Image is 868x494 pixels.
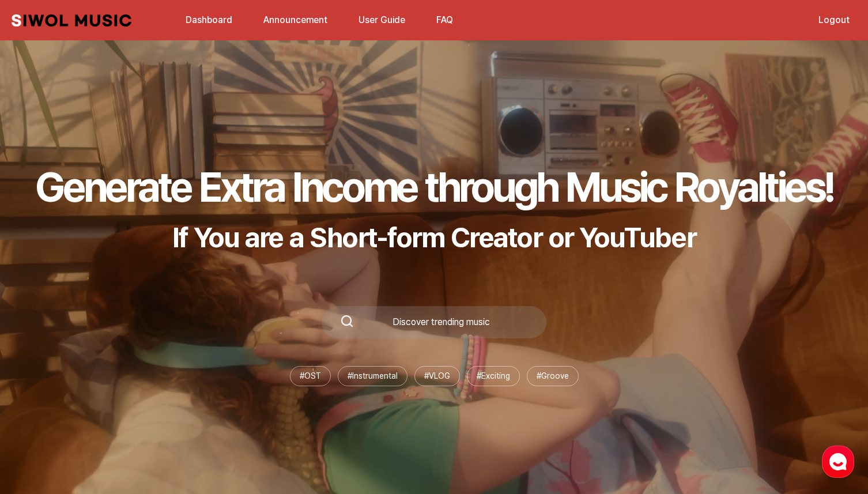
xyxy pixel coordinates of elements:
[35,162,833,212] h1: Generate Extra Income through Music Royalties!
[35,221,833,254] p: If You are a Short-form Creator or YouTuber
[76,365,149,394] a: Messages
[3,365,76,394] a: Home
[290,366,331,386] li: # OST
[354,318,528,327] div: Discover trending music
[171,383,199,392] span: Settings
[338,366,407,386] li: # Instrumental
[467,366,520,386] li: # Exciting
[812,7,856,32] a: Logout
[414,366,460,386] li: # VLOG
[527,366,579,386] li: # Groove
[179,7,239,32] a: Dashboard
[256,7,334,32] a: Announcement
[149,365,221,394] a: Settings
[429,6,460,34] button: FAQ
[96,383,130,393] span: Messages
[29,383,50,392] span: Home
[352,7,412,32] a: User Guide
